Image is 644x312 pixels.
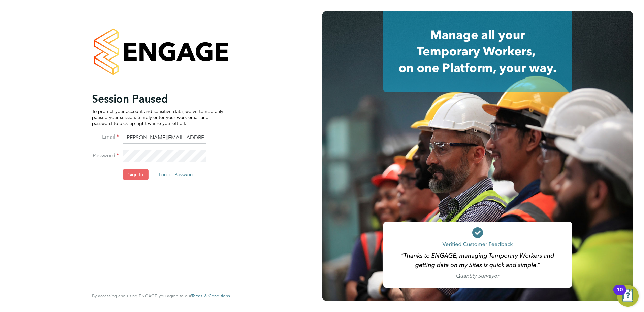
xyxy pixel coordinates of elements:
[123,132,206,144] input: Enter your work email...
[92,152,119,159] label: Password
[617,290,623,299] div: 10
[92,92,223,106] h2: Session Paused
[153,169,200,180] button: Forgot Password
[92,293,230,299] span: By accessing and using ENGAGE you agree to our
[617,285,639,307] button: Open Resource Center, 10 new notifications
[92,133,119,141] label: Email
[123,169,149,180] button: Sign In
[92,108,223,127] p: To protect your account and sensitive data, we've temporarily paused your session. Simply enter y...
[191,293,230,299] a: Terms & Conditions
